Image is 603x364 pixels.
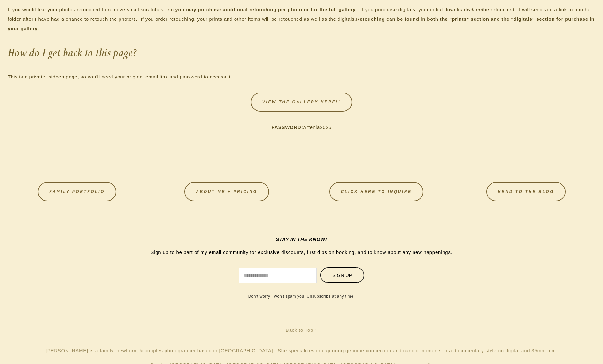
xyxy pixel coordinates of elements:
[8,5,595,33] p: If you would like your photos retouched to remove small scratches, etc, . If you purchase digital...
[329,182,423,201] a: CLICK HERE TO INQUIRE
[8,123,595,132] p: Artenia2025
[184,182,269,201] a: About Me + Pricing
[24,294,579,299] p: Don’t worry I won’t spam you. Unsubscribe at any time.
[8,43,595,63] h2: How do I get back to this page?
[286,327,318,333] a: Back to Top ↑
[38,182,116,201] a: FAMILY PORTFOLIO
[8,72,595,82] p: This is a private, hidden page, so you'll need your original email link and password to access it.
[8,346,595,355] p: [PERSON_NAME] is a family, newborn, & couples photographer based in [GEOGRAPHIC_DATA]. She specia...
[271,124,303,130] strong: PASSWORD:
[65,249,537,256] p: Sign up to be part of my email community for exclusive discounts, first dibs on booking, and to k...
[467,7,483,12] em: will not
[320,267,365,283] button: Sign Up
[332,272,352,278] span: Sign Up
[486,182,566,201] a: HEAD TO THE BLOG
[175,7,356,12] strong: you may purchase additional retouching per photo or for the full gallery
[251,93,352,112] a: VIEW THE GALLERY HERE!!
[276,236,327,242] em: STAY IN THE KNOW!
